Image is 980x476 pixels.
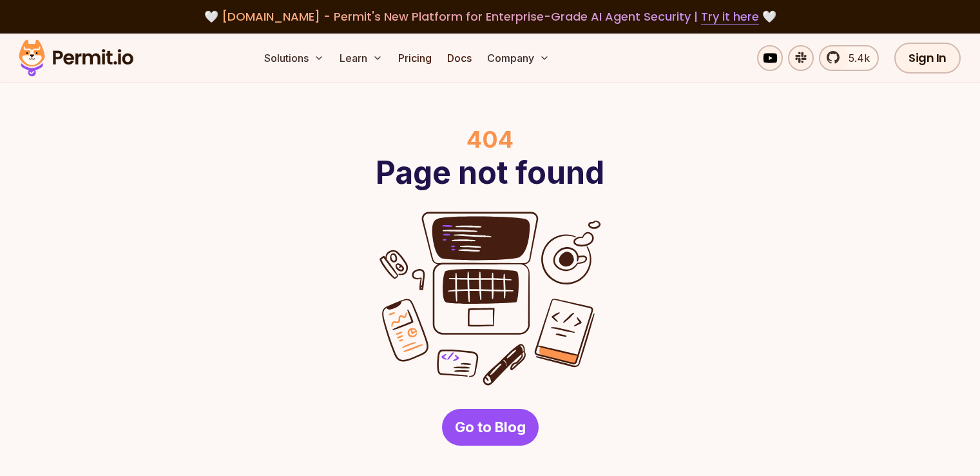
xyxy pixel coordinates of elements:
button: Learn [334,45,388,71]
a: 5.4k [819,45,879,71]
img: Permit logo [13,36,139,80]
span: 5.4k [841,50,870,66]
div: 404 [466,126,514,152]
button: Solutions [259,45,329,71]
a: Pricing [393,45,437,71]
img: error [380,212,601,386]
div: 🤍 🤍 [31,8,949,26]
h1: Page not found [376,157,604,188]
button: Company [482,45,555,71]
a: Sign In [894,43,961,74]
a: Docs [442,45,477,71]
a: Go to Blog [442,409,539,446]
span: [DOMAIN_NAME] - Permit's New Platform for Enterprise-Grade AI Agent Security | [222,8,759,25]
a: Try it here [701,8,759,25]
